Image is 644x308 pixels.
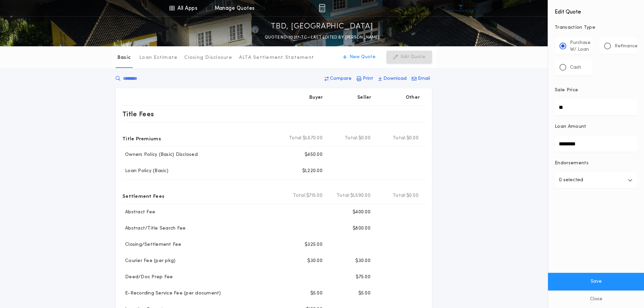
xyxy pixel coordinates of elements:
p: Owners Policy (Basic) Disclosed [122,151,198,158]
p: Loan Policy (Basic) [122,168,168,174]
p: Title Fees [122,109,154,119]
button: Download [376,73,409,85]
img: vs-icon [448,5,474,11]
button: Print [355,73,375,85]
button: Close [548,290,644,308]
p: Loan Amount [555,123,587,130]
p: Closing/Settlement Fee [122,241,182,248]
button: Save [548,273,644,290]
span: $1,590.00 [350,192,371,199]
p: QUOTE ND-10217-TC - LAST EDITED BY [PERSON_NAME] [265,34,379,41]
input: Loan Amount [555,136,637,152]
p: $30.00 [355,258,371,264]
button: Edit Quote [386,51,432,64]
h4: Edit Quote [555,4,637,16]
p: Compare [330,75,352,82]
p: $5.00 [310,290,323,297]
b: Total: [289,135,303,142]
p: Courier Fee (per pkg) [122,258,175,264]
p: Email [418,75,430,82]
p: $800.00 [353,225,371,232]
p: E-Recording Service Fee (per document) [122,290,221,297]
span: $0.00 [406,192,419,199]
p: TBD, [GEOGRAPHIC_DATA] [271,21,373,32]
b: Total: [337,192,350,199]
p: $1,220.00 [302,168,323,174]
b: Total: [393,192,406,199]
p: New Quote [350,54,376,61]
p: Title Premiums [122,133,161,144]
p: 0 selected [559,176,583,184]
button: Compare [323,73,354,85]
button: Email [410,73,432,85]
p: Settlement Fees [122,190,164,201]
span: $0.00 [406,135,419,142]
p: Abstract/Title Search Fee [122,225,186,232]
button: 0 selected [555,172,637,188]
p: Sale Price [555,87,578,94]
img: img [319,4,325,12]
p: Print [363,75,373,82]
b: Total: [293,192,307,199]
p: Other [406,94,420,101]
p: Loan Estimate [139,54,177,61]
p: Abstract Fee [122,209,155,216]
p: Cash [570,64,581,71]
p: $75.00 [356,274,371,281]
b: Total: [345,135,358,142]
p: $400.00 [353,209,371,216]
p: $5.00 [358,290,371,297]
input: Sale Price [555,99,637,115]
span: $1,670.00 [303,135,323,142]
p: Download [383,75,407,82]
p: Basic [117,54,131,61]
p: Closing Disclosure [184,54,232,61]
button: New Quote [336,51,382,64]
p: Edit Quote [401,54,425,61]
span: $715.00 [306,192,323,199]
p: Endorsements [555,160,637,167]
p: Buyer [309,94,323,101]
p: Transaction Type [555,24,637,31]
p: Refinance [615,43,638,50]
p: ALTA Settlement Statement [239,54,314,61]
p: Deed/Doc Prep Fee [122,274,173,281]
p: $450.00 [305,151,323,158]
b: Total: [393,135,406,142]
p: Seller [357,94,372,101]
p: $30.00 [307,258,323,264]
p: Purchase W/ Loan [570,40,591,53]
span: $0.00 [358,135,371,142]
p: $325.00 [305,241,323,248]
